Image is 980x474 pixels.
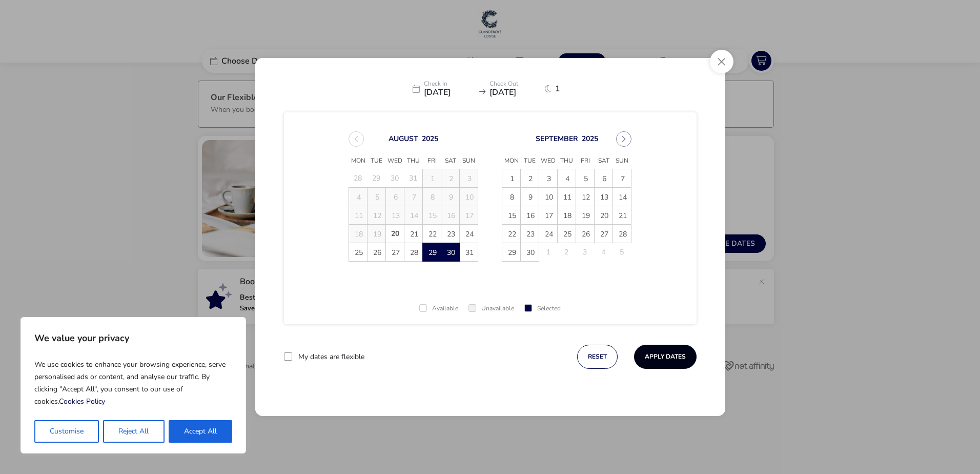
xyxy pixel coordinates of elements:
[558,206,576,225] td: 18
[34,328,232,348] p: We value your privacy
[521,243,539,262] td: 30
[614,225,631,243] span: 28
[404,206,423,225] td: 14
[503,244,521,262] span: 29
[595,153,613,169] span: Sat
[489,88,541,96] span: [DATE]
[577,188,595,206] span: 12
[558,225,576,243] td: 25
[423,188,441,206] td: 8
[558,188,576,206] td: 11
[404,169,423,188] td: 31
[595,188,613,206] td: 13
[595,225,613,243] td: 27
[422,134,438,144] button: Choose Year
[576,188,595,206] td: 12
[367,169,386,188] td: 29
[423,244,441,262] span: 29
[441,188,460,206] td: 9
[339,119,641,274] div: Choose Date
[521,169,539,188] td: 2
[386,225,404,243] span: 20
[539,153,558,169] span: Wed
[576,225,595,243] td: 26
[536,134,578,144] button: Choose Month
[349,153,367,169] span: Mon
[595,206,613,225] td: 20
[468,305,514,312] div: Unavailable
[503,188,521,206] span: 8
[386,225,404,243] td: 20
[460,169,478,188] td: 3
[576,243,595,262] td: 3
[524,305,561,312] div: Selected
[423,225,441,243] td: 22
[349,243,367,262] td: 25
[558,243,576,262] td: 2
[367,206,386,225] td: 12
[613,243,631,262] td: 5
[367,243,386,262] td: 26
[423,243,441,262] td: 29
[460,206,478,225] td: 17
[555,85,568,93] span: 1
[349,169,367,188] td: 28
[558,207,576,225] span: 18
[539,206,558,225] td: 17
[441,169,460,188] td: 2
[539,225,558,243] td: 24
[386,243,404,262] td: 27
[389,134,418,144] button: Choose Month
[424,81,475,88] p: Check In
[460,225,478,243] td: 24
[540,188,558,206] span: 10
[503,225,521,243] span: 22
[502,153,521,169] span: Mon
[614,170,631,188] span: 7
[613,169,631,188] td: 7
[350,244,367,262] span: 25
[386,206,404,225] td: 13
[577,170,595,188] span: 5
[613,153,631,169] span: Sun
[423,225,441,243] span: 22
[59,397,105,406] a: Cookies Policy
[423,153,441,169] span: Fri
[521,207,539,225] span: 16
[34,354,232,412] p: We use cookies to enhance your browsing experience, serve personalised ads or content, and analys...
[540,225,558,243] span: 24
[613,188,631,206] td: 14
[367,225,386,243] td: 19
[614,207,631,225] span: 21
[502,188,521,206] td: 8
[613,206,631,225] td: 21
[405,244,423,262] span: 28
[503,170,521,188] span: 1
[441,243,460,262] td: 30
[441,225,460,243] td: 23
[595,188,613,206] span: 13
[576,153,595,169] span: Fri
[298,353,364,361] label: My dates are flexible
[502,243,521,262] td: 29
[419,305,458,312] div: Available
[576,169,595,188] td: 5
[521,244,539,262] span: 30
[577,207,595,225] span: 19
[386,153,404,169] span: Wed
[558,225,576,243] span: 25
[502,225,521,243] td: 22
[539,243,558,262] td: 1
[386,188,404,206] td: 6
[634,345,697,369] button: Apply Dates
[539,188,558,206] td: 10
[423,206,441,225] td: 15
[558,188,576,206] span: 11
[460,243,478,262] td: 31
[349,206,367,225] td: 11
[103,420,164,443] button: Reject All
